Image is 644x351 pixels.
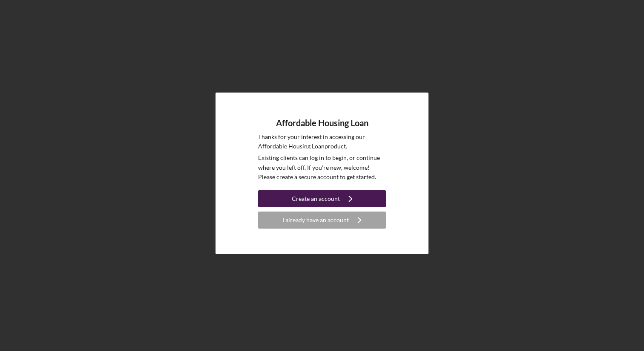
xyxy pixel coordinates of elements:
p: Thanks for your interest in accessing our Affordable Housing Loan product. [258,132,386,151]
button: I already have an account [258,212,386,229]
h4: Affordable Housing Loan [276,118,368,128]
div: I already have an account [282,212,349,229]
button: Create an account [258,190,386,207]
a: Create an account [258,190,386,209]
p: Existing clients can log in to begin, or continue where you left off. If you're new, welcome! Ple... [258,153,386,182]
div: Create an account [292,190,340,207]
